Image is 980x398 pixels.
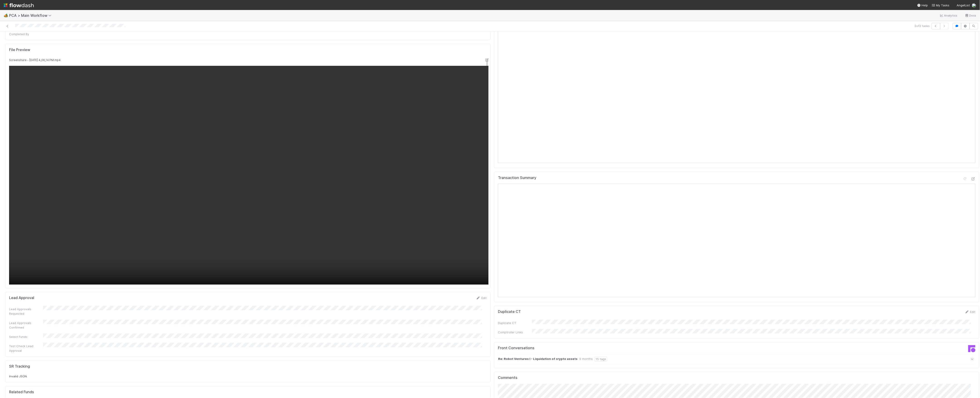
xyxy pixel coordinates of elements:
[476,296,487,300] a: Edit
[9,364,30,369] h5: SR Tracking
[957,3,970,7] span: AngelList
[579,357,593,362] div: 9 months
[940,13,958,18] a: Analytics
[498,176,536,180] h5: Transaction Summary
[9,296,34,300] h5: Lead Approval
[965,13,976,18] a: Docs
[917,3,928,7] div: Help
[595,357,607,362] div: 15 tags
[9,27,43,36] div: Transaction Summary Completed By
[9,335,43,339] div: Select Funds:
[965,310,975,314] a: Edit
[932,3,950,7] span: My Tasks
[9,307,43,316] div: Lead Approvals Requested
[498,357,578,362] strong: Re: Robot Ventures I - Liquidation of crypto assets
[9,58,61,62] small: Screenshare - [DATE] 4_06_14 PM.mp4
[9,374,487,379] div: Invalid JSON.
[968,345,975,352] img: front-logo-b4b721b83371efbadf0a.svg
[4,13,8,17] span: 🏕️
[498,346,733,351] h5: Front Conversations
[915,24,930,28] span: 2 of 2 tasks
[498,376,975,380] h5: Comments
[4,1,34,9] img: logo-inverted-e16ddd16eac7371096b0.svg
[498,330,532,335] div: Comptroller Links
[498,310,521,314] h5: Duplicate CT
[9,48,30,52] h5: File Preview
[498,321,532,325] div: Duplicate CT
[9,13,54,18] span: PCA > Main Workflow
[9,390,34,395] h5: Related Funds
[9,321,43,330] div: Lead Approvals Confirmed
[972,3,976,8] img: avatar_b6a6ccf4-6160-40f7-90da-56c3221167ae.png
[9,344,43,353] div: Test Check Lead Approval
[932,3,950,7] a: My Tasks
